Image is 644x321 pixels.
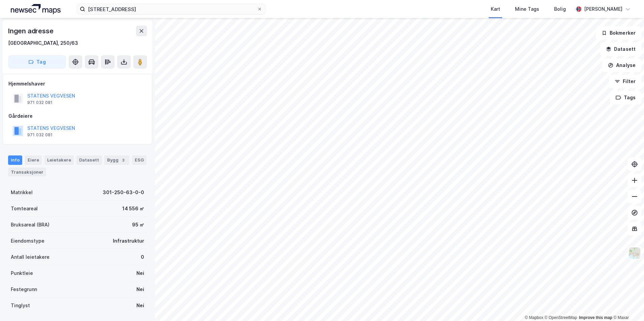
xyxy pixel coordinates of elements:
[515,5,539,13] div: Mine Tags
[25,155,42,165] div: Eiere
[609,75,641,88] button: Filter
[8,168,46,176] div: Transaksjoner
[122,205,144,213] div: 14 556 ㎡
[8,26,55,36] div: Ingen adresse
[27,100,53,105] div: 971 032 081
[11,188,33,197] div: Matrikkel
[491,5,500,13] div: Kart
[545,315,577,320] a: OpenStreetMap
[525,315,543,320] a: Mapbox
[8,155,22,165] div: Info
[600,42,641,56] button: Datasett
[8,80,147,88] div: Hjemmelshaver
[103,188,144,197] div: 301-250-63-0-0
[132,155,147,165] div: ESG
[136,301,144,310] div: Nei
[610,91,641,104] button: Tags
[628,247,641,259] img: Z
[11,4,61,14] img: logo.a4113a55bc3d86da70a041830d287a7e.svg
[136,285,144,293] div: Nei
[584,5,622,13] div: [PERSON_NAME]
[11,285,37,293] div: Festegrunn
[44,155,74,165] div: Leietakere
[85,4,257,14] input: Søk på adresse, matrikkel, gårdeiere, leietakere eller personer
[8,112,147,120] div: Gårdeiere
[76,155,102,165] div: Datasett
[11,269,33,277] div: Punktleie
[8,55,66,69] button: Tag
[602,59,641,72] button: Analyse
[11,221,50,229] div: Bruksareal (BRA)
[120,157,127,164] div: 3
[610,289,644,321] iframe: Chat Widget
[104,155,129,165] div: Bygg
[141,253,144,261] div: 0
[136,269,144,277] div: Nei
[132,221,144,229] div: 95 ㎡
[113,237,144,245] div: Infrastruktur
[11,253,50,261] div: Antall leietakere
[11,237,44,245] div: Eiendomstype
[11,301,30,310] div: Tinglyst
[27,132,53,138] div: 971 032 081
[596,26,641,40] button: Bokmerker
[579,315,612,320] a: Improve this map
[11,205,38,213] div: Tomteareal
[554,5,566,13] div: Bolig
[8,39,78,47] div: [GEOGRAPHIC_DATA], 250/63
[610,289,644,321] div: Kontrollprogram for chat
